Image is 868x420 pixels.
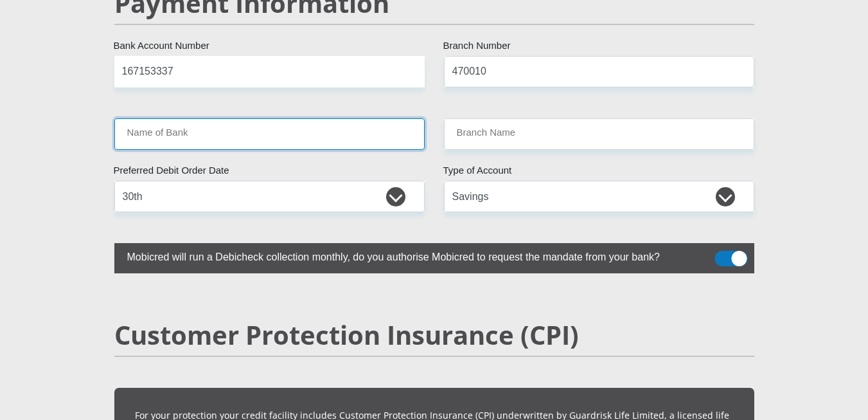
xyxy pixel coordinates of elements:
h2: Customer Protection Insurance (CPI) [114,320,754,351]
input: Bank Account Number [114,56,425,87]
label: Mobicred will run a Debicheck collection monthly, do you authorise Mobicred to request the mandat... [114,243,690,268]
input: Name of Bank [114,118,425,150]
input: Branch Name [444,118,754,150]
input: Branch Number [444,56,754,87]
